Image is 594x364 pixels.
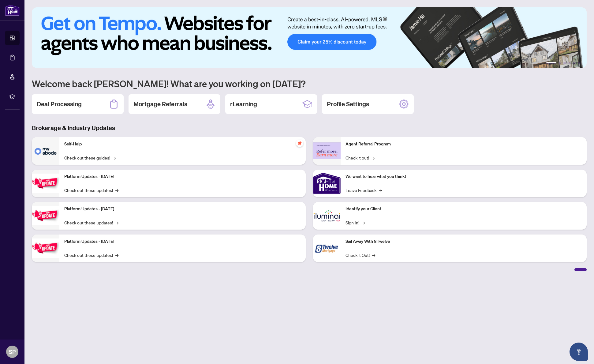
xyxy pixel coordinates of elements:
span: → [379,187,382,193]
h2: Mortgage Referrals [133,100,187,108]
span: → [115,219,118,226]
button: 5 [573,62,576,64]
img: Self-Help [32,137,59,165]
p: Platform Updates - [DATE] [64,238,301,245]
span: → [113,154,116,161]
button: 3 [563,62,566,64]
span: pushpin [296,140,303,147]
p: Agent Referral Program [346,141,582,148]
h1: Welcome back [PERSON_NAME]! What are you working on [DATE]? [32,78,587,89]
p: Platform Updates - [DATE] [64,206,301,212]
button: Open asap [570,343,588,361]
button: 2 [559,62,561,64]
a: Check out these updates!→ [64,252,118,258]
span: SP [9,347,16,356]
img: logo [5,5,20,16]
span: → [372,154,375,161]
h2: rLearning [230,100,257,108]
h2: Deal Processing [37,100,82,108]
button: 1 [546,62,556,64]
img: Agent Referral Program [313,142,341,159]
button: 4 [568,62,571,64]
h3: Brokerage & Industry Updates [32,124,587,132]
img: We want to hear what you think! [313,170,341,197]
h2: Profile Settings [327,100,369,108]
a: Leave Feedback→ [346,187,382,193]
p: We want to hear what you think! [346,173,582,180]
img: Platform Updates - July 21, 2025 [32,174,59,193]
button: 6 [578,62,581,64]
span: → [372,252,375,258]
span: → [362,219,365,226]
span: → [115,187,118,193]
a: Check it Out!→ [346,252,375,258]
img: Slide 0 [32,7,587,68]
span: → [115,252,118,258]
a: Check out these updates!→ [64,187,118,193]
p: Sail Away With 8Twelve [346,238,582,245]
img: Platform Updates - June 23, 2025 [32,238,59,258]
a: Check it out!→ [346,154,375,161]
img: Sail Away With 8Twelve [313,235,341,262]
img: Platform Updates - July 8, 2025 [32,206,59,225]
p: Identify your Client [346,206,582,212]
img: Identify your Client [313,202,341,230]
a: Check out these guides!→ [64,154,116,161]
p: Platform Updates - [DATE] [64,173,301,180]
a: Sign In!→ [346,219,365,226]
a: Check out these updates!→ [64,219,118,226]
p: Self-Help [64,141,301,148]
